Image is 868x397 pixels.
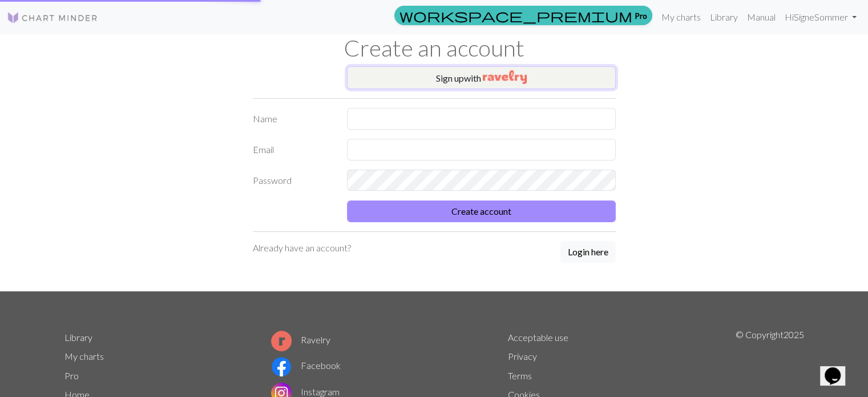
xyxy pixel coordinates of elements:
[246,170,340,191] label: Password
[508,351,537,362] a: Privacy
[58,34,811,62] h1: Create an account
[64,370,79,381] a: Pro
[742,6,780,29] a: Manual
[271,360,341,371] a: Facebook
[271,356,292,377] img: Facebook logo
[347,200,616,222] button: Create account
[560,241,616,264] a: Login here
[560,241,616,263] button: Login here
[347,66,616,89] button: Sign upwith
[780,6,861,29] a: HiSigneSommer
[508,332,568,343] a: Acceptable use
[271,386,340,397] a: Instagram
[394,6,652,25] a: Pro
[271,331,292,351] img: Ravelry logo
[508,370,532,381] a: Terms
[246,139,340,161] label: Email
[253,241,351,255] p: Already have an account?
[705,6,742,29] a: Library
[64,332,92,343] a: Library
[399,7,632,23] span: workspace_premium
[7,11,98,25] img: Logo
[271,334,330,345] a: Ravelry
[483,70,527,84] img: Ravelry
[657,6,705,29] a: My charts
[820,351,857,386] iframe: chat widget
[246,108,340,130] label: Name
[64,351,104,362] a: My charts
